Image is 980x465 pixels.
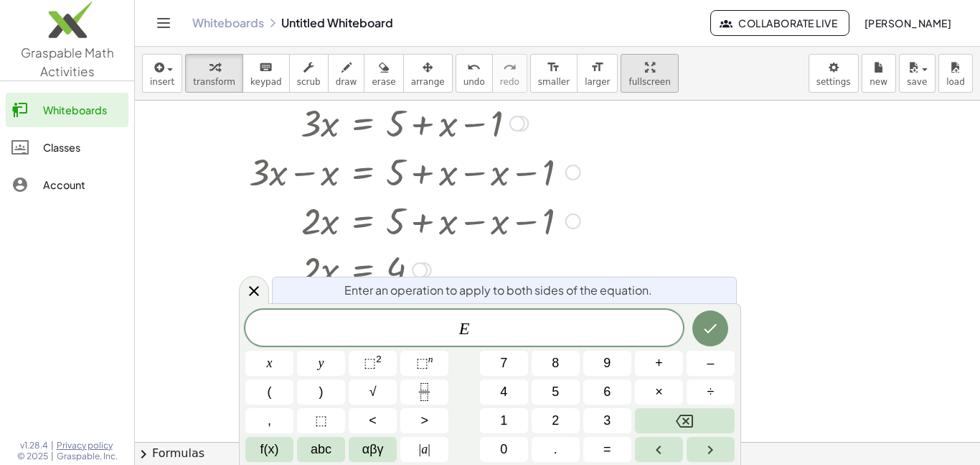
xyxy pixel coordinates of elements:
button: Alphabet [297,437,345,462]
div: Whiteboards [43,101,123,119]
span: new [870,77,887,87]
sup: 2 [376,354,382,364]
button: ) [297,379,345,405]
button: Toggle navigation [152,11,175,34]
span: > [420,411,428,431]
button: save [899,54,936,93]
span: ⬚ [315,411,327,431]
span: 3 [603,411,611,431]
button: 4 [480,379,528,405]
a: Classes [6,130,128,165]
div: Classes [43,139,123,156]
button: Right arrow [687,437,735,462]
button: Backspace [635,408,735,433]
button: load [938,54,973,93]
button: Fraction [400,379,448,405]
button: chevron_rightFormulas [135,442,980,465]
button: scrub [289,54,329,93]
span: ÷ [707,382,715,402]
span: √ [369,382,377,402]
i: keyboard [259,59,273,76]
span: arrange [411,77,445,87]
a: Whiteboards [6,93,128,127]
button: erase [364,54,403,93]
button: format_sizelarger [577,54,618,93]
button: Done [692,310,728,346]
button: 5 [532,379,580,405]
button: Superscript [400,351,448,376]
span: 4 [500,382,507,402]
span: | [51,451,54,462]
button: arrange [403,54,453,93]
button: 2 [532,408,580,433]
sup: n [428,354,433,364]
button: transform [185,54,243,93]
span: 1 [500,411,507,431]
button: Plus [635,351,683,376]
span: smaller [538,77,570,87]
button: Less than [349,408,397,433]
button: Functions [245,437,293,462]
span: redo [500,77,519,87]
button: . [532,437,580,462]
button: Greater than [400,408,448,433]
span: Graspable, Inc. [57,451,118,462]
a: Account [6,167,128,202]
span: insert [150,77,174,87]
span: f(x) [260,440,279,459]
button: insert [142,54,182,93]
a: Privacy policy [57,440,118,451]
span: abc [311,440,331,459]
button: format_sizesmaller [530,54,578,93]
span: . [554,440,557,459]
span: ) [319,382,324,402]
span: 9 [603,354,611,373]
button: redoredo [492,54,527,93]
button: Minus [687,351,735,376]
button: x [245,351,293,376]
span: 7 [500,354,507,373]
button: Collaborate Live [710,10,849,36]
span: × [655,382,663,402]
span: = [603,440,611,459]
span: y [319,354,324,373]
span: 5 [552,382,559,402]
button: Left arrow [635,437,683,462]
button: Placeholder [297,408,345,433]
span: ⬚ [416,356,428,370]
button: Square root [349,379,397,405]
span: | [51,440,54,451]
span: – [707,354,714,373]
span: a [419,440,430,459]
i: undo [467,59,481,76]
button: 7 [480,351,528,376]
span: erase [372,77,395,87]
span: ⬚ [364,356,376,370]
button: y [297,351,345,376]
span: < [369,411,377,431]
button: , [245,408,293,433]
button: Squared [349,351,397,376]
span: Collaborate Live [722,17,837,29]
button: 8 [532,351,580,376]
span: load [946,77,965,87]
button: Absolute value [400,437,448,462]
button: 0 [480,437,528,462]
button: 9 [583,351,631,376]
span: Graspable Math Activities [21,45,114,79]
span: | [419,442,422,456]
span: 0 [500,440,507,459]
button: fullscreen [621,54,678,93]
button: 6 [583,379,631,405]
button: draw [328,54,365,93]
var: E [459,319,470,338]
button: 1 [480,408,528,433]
span: 2 [552,411,559,431]
span: | [428,442,430,456]
span: αβγ [362,440,384,459]
span: x [267,354,273,373]
span: [PERSON_NAME] [864,17,951,29]
span: settings [816,77,851,87]
span: draw [336,77,357,87]
span: 8 [552,354,559,373]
